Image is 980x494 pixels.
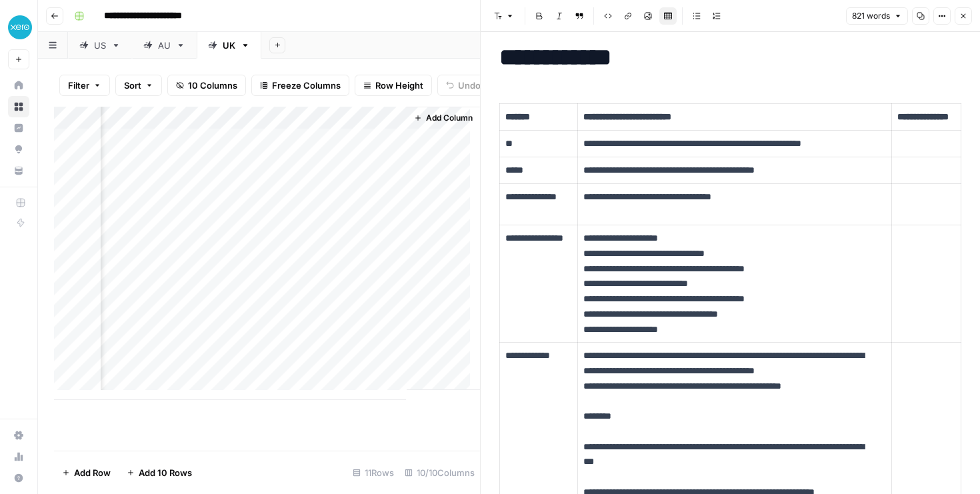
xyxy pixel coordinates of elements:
button: Undo [437,75,489,96]
button: Help + Support [8,467,29,489]
span: Filter [68,79,89,92]
div: 10/10 Columns [399,462,480,483]
span: Row Height [375,79,423,92]
span: Add Row [74,466,111,479]
div: UK [223,39,235,52]
button: Add 10 Rows [119,462,200,483]
a: Home [8,75,29,96]
span: 821 words [852,10,890,22]
span: Freeze Columns [272,79,341,92]
span: 10 Columns [188,79,237,92]
button: 10 Columns [167,75,246,96]
span: Add 10 Rows [139,466,192,479]
a: US [68,32,132,59]
button: Filter [59,75,110,96]
a: AU [132,32,197,59]
a: Usage [8,446,29,467]
a: Settings [8,425,29,446]
div: US [94,39,106,52]
span: Add Column [426,112,473,124]
div: AU [158,39,171,52]
button: 821 words [846,7,908,25]
button: Sort [115,75,162,96]
button: Row Height [355,75,432,96]
button: Add Column [409,109,478,127]
button: Workspace: XeroOps [8,11,29,44]
a: Your Data [8,160,29,181]
div: 11 Rows [347,462,399,483]
a: Browse [8,96,29,117]
img: XeroOps Logo [8,15,32,39]
a: UK [197,32,261,59]
button: Freeze Columns [251,75,349,96]
a: Insights [8,117,29,139]
span: Sort [124,79,141,92]
a: Opportunities [8,139,29,160]
button: Add Row [54,462,119,483]
span: Undo [458,79,481,92]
